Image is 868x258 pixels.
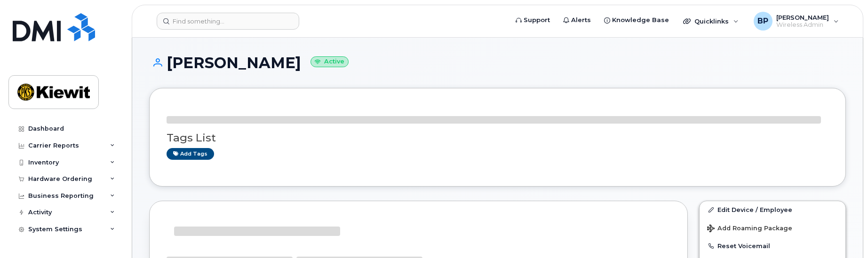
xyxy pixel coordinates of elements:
h3: Tags List [167,132,828,144]
a: Add tags [167,148,214,160]
small: Active [311,56,349,67]
h1: [PERSON_NAME] [149,55,846,71]
button: Add Roaming Package [700,218,845,237]
span: Add Roaming Package [707,225,792,234]
button: Reset Voicemail [700,237,845,254]
a: Edit Device / Employee [700,201,845,218]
